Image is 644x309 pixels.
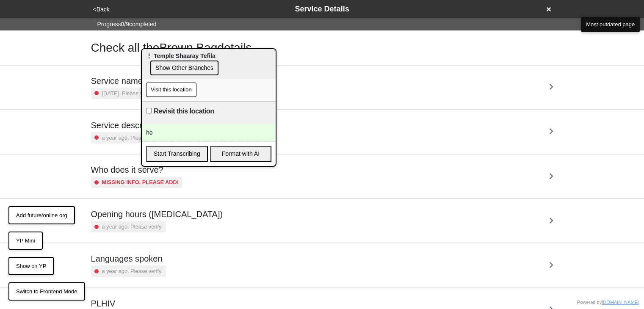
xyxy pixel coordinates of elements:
h5: Service name [91,76,158,86]
div: ho [142,124,276,141]
small: a year ago. Please verify. [102,267,163,275]
button: Format with AI [210,146,272,162]
h5: Who does it serve? [91,165,182,175]
small: [DATE]. Please verify. [102,89,154,97]
span: ⋮ Temple Shaaray Tefila [146,52,216,59]
small: a year ago. Please verify. [102,134,163,142]
small: a year ago. Please verify. [102,223,163,231]
button: Switch to Frontend Mode [8,282,85,301]
button: Most outdated page [581,17,640,32]
a: [DOMAIN_NAME] [602,300,639,305]
button: Visit this location [146,83,196,97]
button: <Back [91,5,112,14]
div: Powered by [577,299,639,306]
h5: PLHIV [91,298,182,309]
h5: Service description [91,120,166,130]
span: Progress 0 / 9 completed [97,20,157,29]
button: YP Mini [8,232,43,250]
h5: Languages spoken [91,254,166,264]
h5: Opening hours ([MEDICAL_DATA]) [91,209,223,219]
button: Start Transcribing [146,146,208,162]
h1: Check all the Brown Bag details [91,41,252,55]
button: Add future/online org [8,206,75,225]
small: Missing info. Please add! [102,178,179,186]
span: Service Details [295,5,349,13]
label: Revisit this location [154,106,214,116]
button: Show Other Branches [150,61,218,75]
button: Show on YP [8,257,54,276]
